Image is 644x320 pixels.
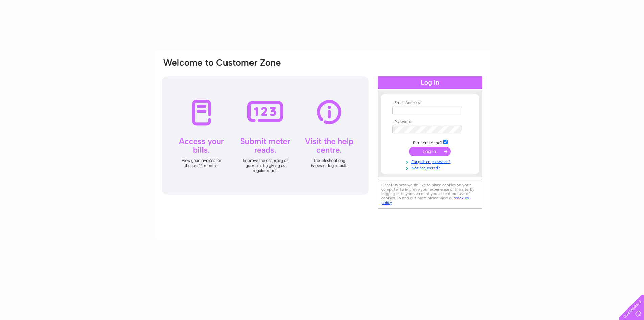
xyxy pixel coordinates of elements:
[391,101,469,105] th: Email Address:
[392,158,469,164] a: Forgotten password?
[378,179,482,209] div: Clear Business would like to place cookies on your computer to improve your experience of the sit...
[409,147,451,156] input: Submit
[391,138,469,145] td: Remember me?
[391,120,469,124] th: Password:
[381,196,469,205] a: cookies policy
[392,164,469,171] a: Not registered?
